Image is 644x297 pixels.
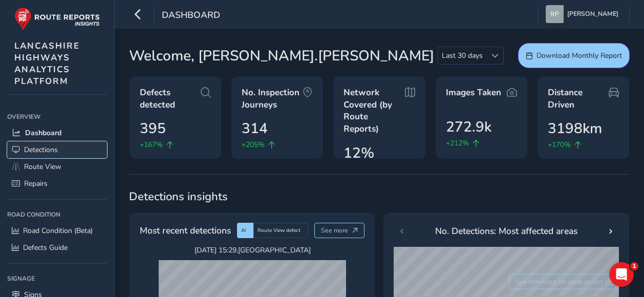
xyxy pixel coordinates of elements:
a: Defects Guide [7,239,107,256]
span: Dashboard [162,9,220,23]
span: Most recent detections [140,224,231,237]
span: 314 [242,118,268,139]
span: AI [241,227,246,234]
span: 12% [344,142,374,164]
div: Overview [7,109,107,124]
img: rr logo [14,7,100,30]
span: Detections insights [129,189,630,204]
span: Distance Driven [548,87,609,111]
span: LANCASHIRE HIGHWAYS ANALYTICS PLATFORM [14,40,80,87]
span: Road Condition (Beta) [23,226,93,236]
img: diamond-layout [546,5,564,23]
span: [PERSON_NAME] [567,5,618,23]
span: Route View [24,162,61,172]
span: Route View defect [257,227,300,234]
button: See more [314,223,365,238]
a: Detections [7,141,107,158]
span: Welcome, [PERSON_NAME].[PERSON_NAME] [129,45,434,67]
a: Repairs [7,175,107,192]
span: +170% [548,139,571,150]
span: Images Taken [446,87,501,99]
span: Download Monthly Report [536,51,622,60]
button: Download Monthly Report [518,43,630,68]
a: Road Condition (Beta) [7,222,107,239]
span: Dashboard [25,128,61,138]
span: 1 [630,262,638,270]
span: Detections [24,145,58,155]
div: AI [237,223,253,238]
div: Signage [7,271,107,286]
span: Defects Guide [23,243,68,252]
span: Last 30 days [438,47,486,64]
div: Route View defect [253,223,308,238]
span: Defects detected [140,87,201,111]
span: See more [321,226,348,235]
span: +167% [140,139,163,150]
iframe: Intercom live chat [609,262,634,287]
span: Network Covered (by Route Reports) [344,87,404,135]
span: +212% [446,138,469,148]
span: See difference for same period [516,278,603,286]
span: No. Inspection Journeys [242,87,303,111]
span: 272.9k [446,116,491,138]
span: 3198km [548,118,602,139]
span: +205% [242,139,265,150]
span: [DATE] 15:29 , [GEOGRAPHIC_DATA] [159,245,346,255]
span: Repairs [24,179,48,188]
button: [PERSON_NAME] [546,5,622,23]
span: 395 [140,118,166,139]
span: No. Detections: Most affected areas [435,224,577,238]
a: Route View [7,158,107,175]
button: See difference for same period [509,274,619,289]
div: Road Condition [7,207,107,222]
a: Dashboard [7,124,107,141]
